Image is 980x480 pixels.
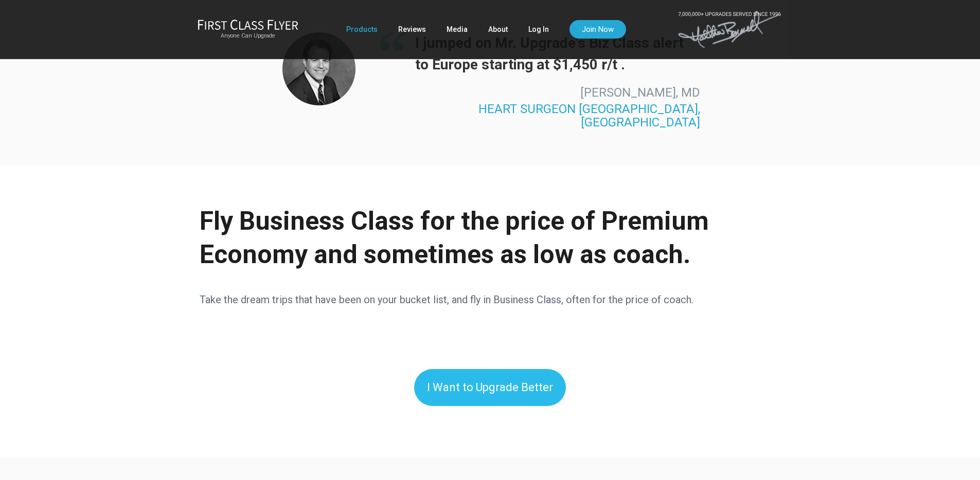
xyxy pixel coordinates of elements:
[447,20,468,39] a: Media
[200,292,781,307] p: Take the dream trips that have been on your bucket list, and fly in Business Class, often for the...
[282,32,355,105] img: Pass
[198,19,298,40] a: First Class FlyerAnyone Can Upgrade
[398,20,426,39] a: Reviews
[200,206,709,269] span: Fly Business Class for the price of Premium Economy and sometimes as low as coach.
[528,20,549,39] a: Log In
[569,20,626,39] a: Join Now
[478,102,700,130] span: HEART SURGEON [GEOGRAPHIC_DATA], [GEOGRAPHIC_DATA]
[346,20,378,39] a: Products
[488,20,508,39] a: About
[580,85,700,100] span: [PERSON_NAME], MD
[198,32,298,40] small: Anyone Can Upgrade
[198,19,298,30] img: First Class Flyer
[427,381,553,394] span: I Want to Upgrade Better
[414,369,566,406] a: I Want to Upgrade Better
